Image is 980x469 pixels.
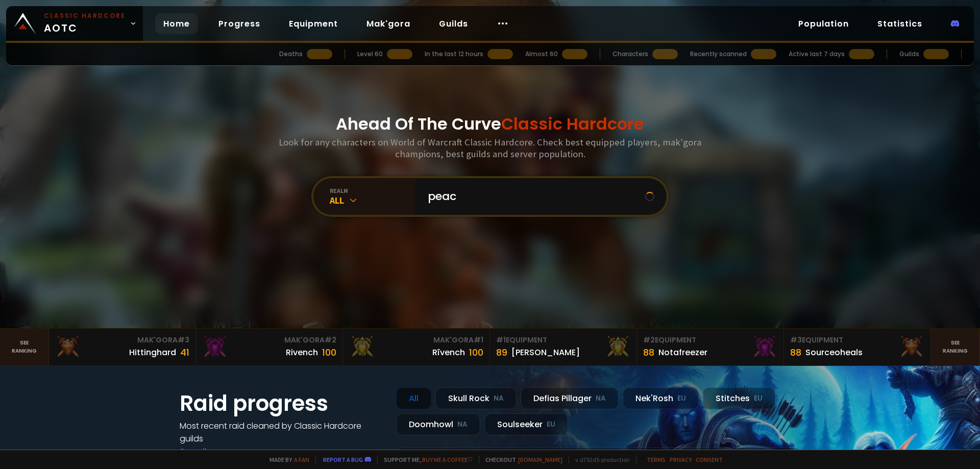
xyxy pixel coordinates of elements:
[647,456,666,463] a: Terms
[790,335,802,345] span: # 3
[422,456,473,463] a: Buy me a coffee
[790,13,857,34] a: Population
[6,6,143,41] a: Classic HardcoreAOTC
[330,187,415,194] div: realm
[496,345,507,359] div: 89
[325,335,336,345] span: # 2
[474,335,483,345] span: # 1
[496,335,506,345] span: # 1
[343,329,490,365] a: Mak'Gora#1Rîvench100
[349,335,483,345] div: Mak'Gora
[469,345,483,359] div: 100
[357,50,383,59] div: Level 60
[457,419,468,430] small: NA
[196,329,343,365] a: Mak'Gora#2Rivench100
[690,50,747,59] div: Recently scanned
[275,136,705,160] h3: Look for any characters on World of Warcraft Classic Hardcore. Check best equipped players, mak'g...
[263,456,309,463] span: Made by
[323,456,363,463] a: Report a bug
[596,393,606,404] small: NA
[931,329,980,365] a: Seeranking
[180,387,384,419] h1: Raid progress
[623,387,699,409] div: Nek'Rosh
[518,456,562,463] a: [DOMAIN_NAME]
[425,50,483,59] div: In the last 12 hours
[432,346,465,359] div: Rîvench
[670,456,692,463] a: Privacy
[180,419,384,445] h4: Most recent raid cleaned by Classic Hardcore guilds
[501,112,644,135] span: Classic Hardcore
[696,456,723,463] a: Consent
[643,335,777,345] div: Equipment
[55,335,189,345] div: Mak'Gora
[422,178,645,215] input: Search a character...
[286,346,318,359] div: Rivench
[547,419,555,430] small: EU
[677,393,686,404] small: EU
[658,346,707,359] div: Notafreezer
[49,329,196,365] a: Mak'Gora#3Hittinghard41
[210,13,268,34] a: Progress
[294,456,309,463] a: a fan
[643,345,654,359] div: 88
[899,50,919,59] div: Guilds
[484,413,568,435] div: Soulseeker
[435,387,517,409] div: Skull Rock
[790,345,801,359] div: 88
[784,329,931,365] a: #3Equipment88Sourceoheals
[279,50,303,59] div: Deaths
[637,329,784,365] a: #2Equipment88Notafreezer
[44,11,126,36] span: AOTC
[569,456,630,463] span: v. d752d5 - production
[525,50,558,59] div: Almost 60
[869,13,930,34] a: Statistics
[178,335,189,345] span: # 3
[431,13,476,34] a: Guilds
[202,335,336,345] div: Mak'Gora
[358,13,419,34] a: Mak'gora
[44,11,126,20] small: Classic Hardcore
[322,345,336,359] div: 100
[790,335,924,345] div: Equipment
[612,50,648,59] div: Characters
[490,329,637,365] a: #1Equipment89[PERSON_NAME]
[703,387,775,409] div: Stitches
[180,446,246,457] a: See all progress
[789,50,845,59] div: Active last 7 days
[396,387,431,409] div: All
[336,112,644,136] h1: Ahead Of The Curve
[129,346,176,359] div: Hittinghard
[496,335,630,345] div: Equipment
[180,345,189,359] div: 41
[754,393,763,404] small: EU
[805,346,863,359] div: Sourceoheals
[494,393,504,404] small: NA
[281,13,346,34] a: Equipment
[511,346,580,359] div: [PERSON_NAME]
[643,335,655,345] span: # 2
[521,387,619,409] div: Defias Pillager
[155,13,198,34] a: Home
[396,413,480,435] div: Doomhowl
[377,456,473,463] span: Support me,
[330,194,415,206] div: All
[479,456,562,463] span: Checkout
